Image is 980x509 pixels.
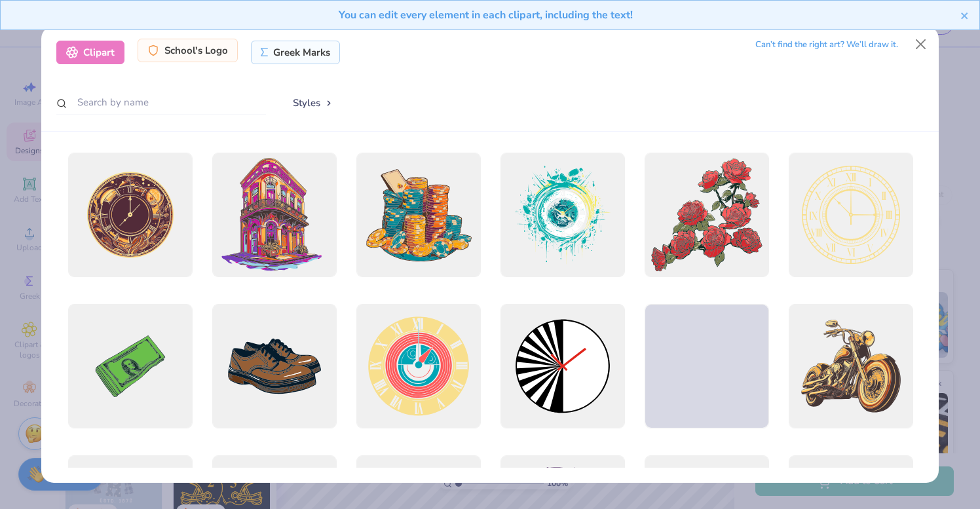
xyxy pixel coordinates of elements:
[279,90,347,115] button: Styles
[56,41,124,64] div: Clipart
[251,41,341,64] div: Greek Marks
[960,7,970,23] button: close
[909,32,933,57] button: Close
[138,39,238,62] div: School's Logo
[56,90,266,115] input: Search by name
[10,7,960,23] div: You can edit every element in each clipart, including the text!
[755,33,898,56] div: Can’t find the right art? We’ll draw it.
